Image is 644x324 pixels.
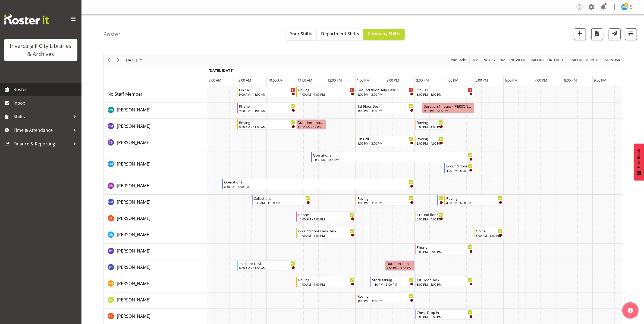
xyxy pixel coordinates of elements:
div: Gabriel McKay Smith"s event - Collections Begin From Thursday, September 11, 2025 at 9:30:00 AM G... [252,195,311,205]
div: 1st Floor Desk [357,103,413,109]
div: Jillian Hunter"s event - 1st Floor Desk Begin From Thursday, September 11, 2025 at 9:00:00 AM GMT... [237,260,296,271]
div: Ground floor Help Desk [298,228,354,233]
img: willem-burger11692.jpg [621,4,628,10]
span: 8:00 PM [564,78,577,83]
span: Feedback [636,149,641,168]
div: 11:00 AM - 1:00 PM [298,282,354,286]
span: 11:00 AM [298,78,312,83]
button: September 2025 [124,57,144,63]
div: Roving [357,195,413,201]
div: Stock taking [372,277,414,282]
span: calendar [602,57,621,63]
div: Debra Robinson"s event - Operations Begin From Thursday, September 11, 2025 at 8:30:00 AM GMT+12:... [222,179,415,189]
div: 3:00 PM - 4:00 PM [417,217,443,221]
div: September 11, 2025 [123,54,145,66]
div: Chess Drop in [417,310,473,315]
span: [PERSON_NAME] [117,161,150,167]
div: 3:00 PM - 4:00 PM [417,141,443,145]
div: next period [114,54,123,66]
a: [PERSON_NAME] [117,139,150,146]
div: Roving [446,195,502,201]
span: 8:00 AM [209,78,221,83]
a: [PERSON_NAME] [117,264,150,270]
span: No Staff Member [108,91,143,97]
span: Time & Attendance [14,126,71,134]
div: Chamique Mamolo"s event - Duration 1 hours - Chamique Mamolo Begin From Thursday, September 11, 2... [296,119,326,130]
div: 3:15 PM - 5:00 PM [423,108,473,113]
span: [DATE], [DATE] [209,68,233,73]
div: Glen Tomlinson"s event - Ground floor Help Desk Begin From Thursday, September 11, 2025 at 3:00:0... [415,211,444,222]
span: [PERSON_NAME] [117,281,150,286]
div: No Staff Member"s event - On Call Begin From Thursday, September 11, 2025 at 9:00:00 AM GMT+12:00... [237,87,296,97]
div: Duration 1 hours - [PERSON_NAME] [387,261,413,266]
span: [PERSON_NAME] [117,232,150,238]
div: Chamique Mamolo"s event - Roving Begin From Thursday, September 11, 2025 at 9:00:00 AM GMT+12:00 ... [237,119,296,130]
span: [PERSON_NAME] [117,264,150,270]
div: Phone [239,103,295,109]
div: 9:00 AM - 11:00 AM [239,125,295,129]
div: Jillian Hunter"s event - Duration 1 hours - Jillian Hunter Begin From Thursday, September 11, 202... [385,260,415,271]
div: 9:00 AM - 11:00 AM [239,92,295,96]
div: 11:30 AM - 5:00 PM [313,157,473,162]
div: On Call [357,136,413,141]
div: Kaela Harley"s event - Stock taking Begin From Thursday, September 11, 2025 at 1:30:00 PM GMT+12:... [370,277,415,287]
h4: Roster [103,31,121,37]
td: No Staff Member resource [103,86,207,102]
span: Shifts [14,113,71,121]
span: Timeline Week [499,57,526,63]
td: Chris Broad resource [103,135,207,151]
img: Rosterit website logo [4,14,49,24]
span: Time Scale [448,57,466,63]
span: 7:00 PM [535,78,547,83]
span: 4:00 PM [446,78,458,83]
div: On Call [239,87,295,92]
span: [PERSON_NAME] [117,123,150,129]
button: Feedback - Show survey [634,144,644,180]
div: No Staff Member"s event - Roving Begin From Thursday, September 11, 2025 at 11:00:00 AM GMT+12:00... [296,87,356,97]
div: Roving [357,293,413,299]
div: Invercargill City Libraries & Archives [10,42,72,58]
div: 1:00 PM - 3:00 PM [357,298,413,303]
span: Timeline Month [568,57,599,63]
div: 4:00 PM - 5:00 PM [446,168,473,173]
a: [PERSON_NAME] [117,248,150,254]
div: Phone [298,212,354,217]
a: [PERSON_NAME] [117,231,150,238]
span: Your Shifts [290,31,312,37]
span: 9:00 AM [238,78,251,83]
div: 1st Floor Desk [239,261,295,266]
button: Your Shifts [285,29,317,40]
div: Gabriel McKay Smith"s event - Roving Begin From Thursday, September 11, 2025 at 4:00:00 PM GMT+12... [444,195,504,205]
div: Catherine Wilson"s event - Phone Begin From Thursday, September 11, 2025 at 9:00:00 AM GMT+12:00 ... [237,103,296,113]
span: [PERSON_NAME] [117,183,150,189]
div: Roving [417,136,443,141]
div: 3:00 PM - 4:00 PM [417,125,443,129]
div: 2:00 PM - 3:00 PM [387,266,413,270]
a: [PERSON_NAME] [117,297,150,303]
span: [PERSON_NAME] [117,215,150,221]
div: No Staff Member"s event - Ground floor Help Desk Begin From Thursday, September 11, 2025 at 1:00:... [356,87,415,97]
div: Operations [313,152,473,158]
div: 11:00 AM - 1:00 PM [298,217,354,221]
span: 6:00 PM [505,78,518,83]
span: 5:00 PM [475,78,488,83]
td: Cindy Mulrooney resource [103,151,207,178]
div: On Call [476,228,502,233]
span: Department Shifts [321,31,359,37]
div: Cindy Mulrooney"s event - Operations Begin From Thursday, September 11, 2025 at 11:30:00 AM GMT+1... [311,152,474,162]
span: [PERSON_NAME] [117,199,150,205]
span: [DATE] [124,57,137,63]
span: 2:00 PM [387,78,399,83]
div: 11:00 AM - 1:00 PM [298,92,354,96]
div: 1:00 PM - 3:00 PM [357,92,413,96]
span: [PERSON_NAME] [117,313,150,319]
div: On Call [417,87,473,92]
button: Timeline Week [498,57,526,63]
div: 9:00 AM - 11:00 AM [239,266,295,270]
div: Gabriel McKay Smith"s event - New book tagging Begin From Thursday, September 11, 2025 at 3:45:00... [437,195,444,205]
div: 3:00 PM - 5:00 PM [417,282,473,286]
span: 10:00 AM [268,78,283,83]
div: Linda Cooper"s event - Roving Begin From Thursday, September 11, 2025 at 1:00:00 PM GMT+12:00 End... [356,293,415,303]
div: 3:00 PM - 5:00 PM [417,250,473,254]
div: 9:30 AM - 11:30 AM [254,201,310,205]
